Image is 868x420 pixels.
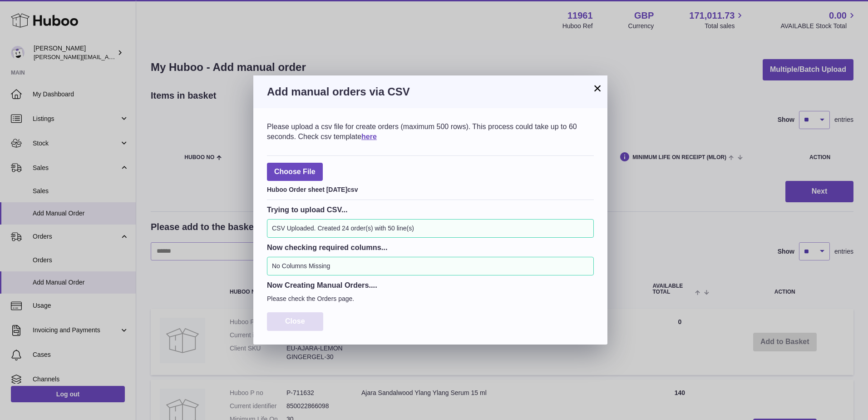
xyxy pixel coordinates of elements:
span: Choose File [267,163,323,181]
div: No Columns Missing [267,257,594,275]
button: Close [267,312,323,331]
a: here [361,133,377,140]
h3: Now checking required columns... [267,242,594,252]
div: Please upload a csv file for create orders (maximum 500 rows). This process could take up to 60 s... [267,122,594,141]
button: × [592,83,603,94]
h3: Trying to upload CSV... [267,205,594,215]
p: Please check the Orders page. [267,295,594,303]
div: Huboo Order sheet [DATE]csv [267,183,594,194]
h3: Add manual orders via CSV [267,85,594,99]
div: CSV Uploaded. Created 24 order(s) with 50 line(s) [267,219,594,238]
h3: Now Creating Manual Orders.... [267,280,594,290]
span: Close [285,317,305,325]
